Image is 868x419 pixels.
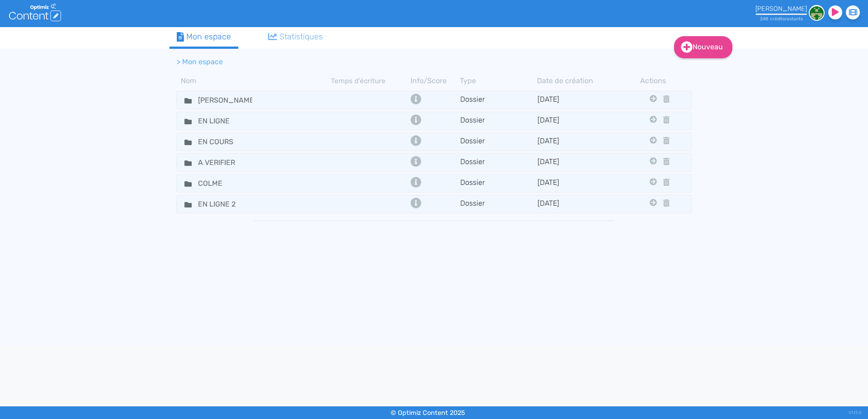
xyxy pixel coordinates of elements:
th: Nom [176,75,331,86]
td: [DATE] [537,156,614,169]
span: s [783,16,785,22]
input: Nom de dossier [191,94,259,107]
th: Info/Score [408,75,460,86]
div: Statistiques [268,31,323,43]
input: Nom de dossier [191,156,259,169]
input: Nom de dossier [191,177,259,190]
div: Mon espace [177,31,231,43]
td: [DATE] [537,135,614,148]
td: [DATE] [537,94,614,107]
th: Type [460,75,537,86]
input: Nom de dossier [191,114,259,127]
td: Dossier [460,198,537,211]
li: > Mon espace [177,56,223,67]
small: © Optimiz Content 2025 [391,409,465,417]
td: [DATE] [537,177,614,190]
small: 248 crédit restant [760,16,803,22]
th: Date de création [537,75,614,86]
td: [DATE] [537,198,614,211]
td: Dossier [460,135,537,148]
input: Nom de dossier [191,135,259,148]
a: Nouveau [674,36,732,58]
td: Dossier [460,177,537,190]
th: Actions [647,75,659,86]
div: V1.13.5 [849,406,861,419]
div: [PERSON_NAME] [755,5,807,13]
a: Statistiques [261,27,330,47]
td: Dossier [460,156,537,169]
td: [DATE] [537,114,614,127]
nav: breadcrumb [170,51,622,73]
img: 6adefb463699458b3a7e00f487fb9d6a [809,5,825,21]
input: Nom de dossier [191,198,259,211]
span: s [801,16,803,22]
td: Dossier [460,114,537,127]
a: Mon espace [170,27,238,49]
th: Temps d'écriture [331,75,408,86]
td: Dossier [460,94,537,107]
